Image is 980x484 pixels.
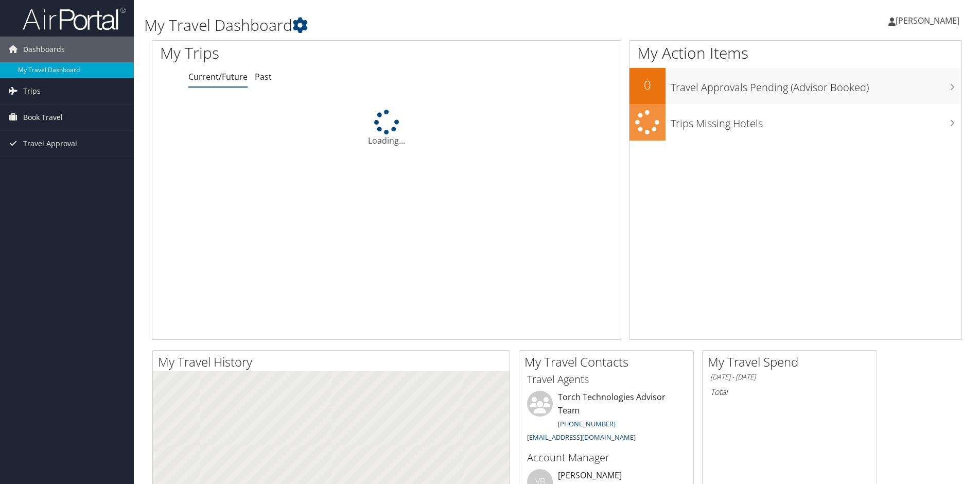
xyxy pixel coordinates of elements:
h1: My Action Items [629,42,961,64]
a: Current/Future [188,71,248,82]
a: Past [255,71,272,82]
h6: [DATE] - [DATE] [710,372,869,382]
h2: 0 [629,76,666,94]
h2: My Travel Spend [708,353,877,371]
h3: Account Manager [527,451,686,465]
h1: My Travel Dashboard [144,14,694,36]
h3: Trips Missing Hotels [671,111,961,131]
a: [PERSON_NAME] [888,5,970,36]
span: Trips [23,78,41,104]
h1: My Trips [160,42,418,64]
span: Book Travel [23,105,63,130]
a: [PHONE_NUMBER] [558,419,616,428]
h2: My Travel History [158,353,510,371]
div: Loading... [152,110,621,147]
span: Dashboards [23,37,65,62]
h3: Travel Agents [527,372,686,387]
a: [EMAIL_ADDRESS][DOMAIN_NAME] [527,433,636,442]
a: 0Travel Approvals Pending (Advisor Booked) [629,68,961,104]
h6: Total [710,386,869,397]
img: airportal-logo.png [23,7,126,31]
span: [PERSON_NAME] [896,15,959,26]
span: Travel Approval [23,131,77,157]
li: Torch Technologies Advisor Team [522,391,691,446]
h2: My Travel Contacts [524,353,693,371]
a: Trips Missing Hotels [629,104,961,141]
h3: Travel Approvals Pending (Advisor Booked) [671,75,961,95]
